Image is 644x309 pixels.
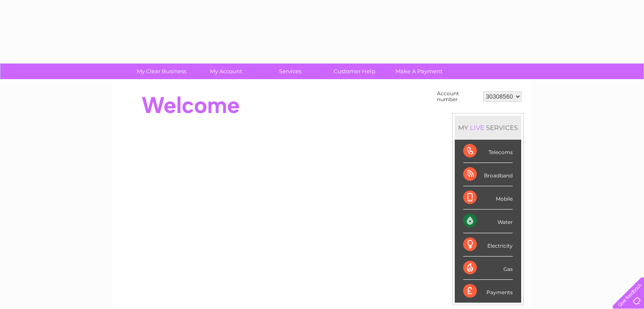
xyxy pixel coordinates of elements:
div: MY SERVICES [455,116,521,140]
td: Account number [435,88,481,105]
a: My Clear Business [127,63,196,79]
div: Payments [463,280,513,303]
div: Water [463,210,513,233]
div: Telecoms [463,140,513,163]
a: My Account [191,63,261,79]
div: Mobile [463,186,513,210]
div: Broadband [463,163,513,186]
a: Services [255,63,325,79]
div: Gas [463,257,513,280]
a: Make A Payment [384,63,454,79]
div: Electricity [463,233,513,257]
div: LIVE [468,124,486,132]
a: Customer Help [320,63,390,79]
